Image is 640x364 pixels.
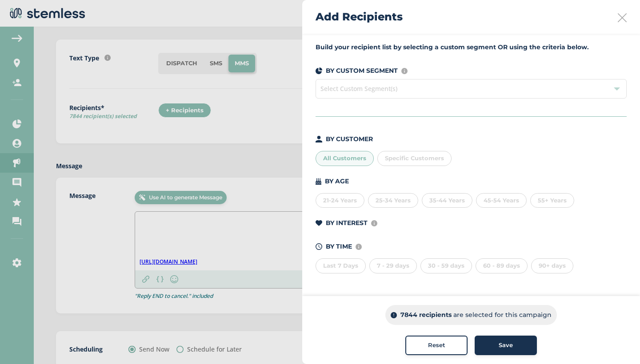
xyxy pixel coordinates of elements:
img: icon-heart-dark-29e6356f.svg [316,220,322,226]
iframe: Chat Widget [596,321,640,364]
img: icon-info-dark-48f6c5f3.svg [391,312,397,318]
p: BY TIME [326,242,352,251]
img: icon-info-236977d2.svg [401,68,408,74]
div: 90+ days [531,258,573,273]
span: Specific Customers [385,154,444,162]
p: BY AGE [325,177,349,186]
div: All Customers [316,151,374,166]
p: BY INTEREST [326,218,368,228]
img: icon-cake-93b2a7b5.svg [316,178,321,185]
div: 25-34 Years [368,193,418,208]
p: are selected for this campaign [453,310,552,320]
div: 55+ Years [530,193,574,208]
div: 35-44 Years [422,193,472,208]
div: 45-54 Years [476,193,527,208]
div: Last 7 Days [316,258,366,273]
button: Reset [405,336,468,355]
button: Save [475,336,537,355]
img: icon-info-236977d2.svg [356,244,362,250]
p: BY CUSTOM SEGMENT [326,66,398,75]
img: icon-info-236977d2.svg [371,220,377,226]
label: Build your recipient list by selecting a custom segment OR using the criteria below. [316,43,627,52]
img: icon-person-dark-ced50e5f.svg [316,136,322,142]
div: 21-24 Years [316,193,364,208]
span: Save [499,341,513,350]
img: icon-segments-dark-074adb27.svg [316,67,322,74]
div: 7 - 29 days [369,258,417,273]
span: Reset [428,341,445,350]
img: icon-time-dark-e6b1183b.svg [316,243,322,250]
h2: Add Recipients [316,9,403,25]
p: BY CUSTOMER [326,135,373,144]
div: 60 - 89 days [476,258,528,273]
p: 7844 recipients [400,310,452,320]
div: 30 - 59 days [420,258,472,273]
